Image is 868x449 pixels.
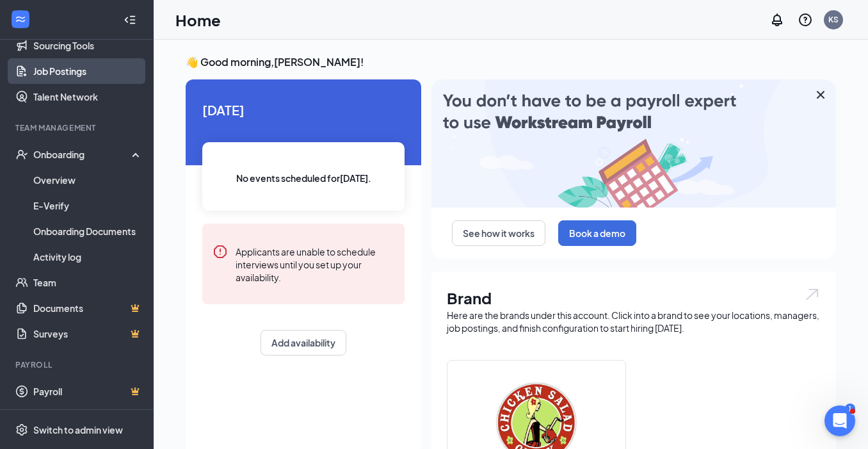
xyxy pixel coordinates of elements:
div: Applicants are unable to schedule interviews until you set up your availability. [236,244,394,284]
img: open.6027fd2a22e1237b5b06.svg [804,287,821,302]
svg: Error [213,244,228,259]
svg: WorkstreamLogo [14,13,27,26]
h1: Brand [447,287,821,309]
div: Onboarding [33,148,132,161]
a: DocumentsCrown [33,295,143,321]
a: SurveysCrown [33,321,143,347]
div: Here are the brands under this account. Click into a brand to see your locations, managers, job p... [447,309,821,334]
h3: 👋 Good morning, [PERSON_NAME] ! [186,55,836,69]
div: KS [828,14,839,25]
div: Payroll [15,359,140,370]
a: Onboarding Documents [33,218,143,244]
a: E-Verify [33,193,143,218]
span: [DATE] [202,100,405,120]
a: Overview [33,167,143,193]
a: PayrollCrown [33,379,143,404]
div: Team Management [15,122,140,133]
svg: Notifications [769,12,785,28]
iframe: Intercom live chat [824,405,855,436]
a: Activity log [33,244,143,270]
h1: Home [175,9,221,31]
div: 1 [845,404,855,414]
svg: UserCheck [15,148,28,161]
span: No events scheduled for [DATE] . [236,171,371,185]
a: Sourcing Tools [33,33,143,58]
svg: Collapse [124,13,136,26]
svg: Cross [813,87,828,102]
img: payroll-large.gif [431,79,836,208]
a: Job Postings [33,58,143,84]
svg: QuestionInfo [798,12,813,28]
button: Book a demo [558,220,636,246]
button: See how it works [452,220,545,246]
svg: Settings [15,423,28,436]
a: Talent Network [33,84,143,110]
div: Switch to admin view [33,423,123,436]
button: Add availability [261,330,346,355]
a: Team [33,270,143,295]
